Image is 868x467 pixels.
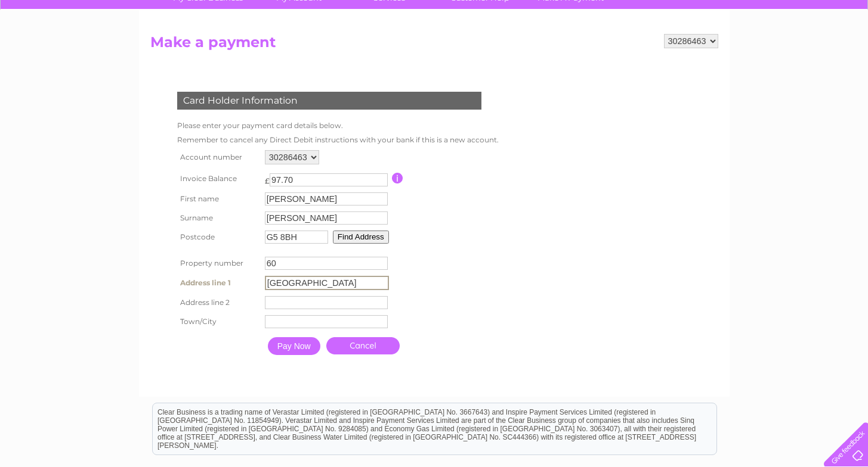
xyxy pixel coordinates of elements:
[174,133,502,147] td: Remember to cancel any Direct Debit instructions with your bank if this is a new account.
[658,51,681,60] a: Water
[30,31,91,67] img: logo.png
[265,170,270,185] td: £
[174,254,262,273] th: Property number
[268,337,320,355] input: Pay Now
[326,337,400,354] a: Cancel
[174,273,262,293] th: Address line 1
[174,189,262,208] th: First name
[174,147,262,167] th: Account number
[153,7,716,58] div: Clear Business is a trading name of Verastar Limited (registered in [GEOGRAPHIC_DATA] No. 3667643...
[177,92,481,110] div: Card Holder Information
[392,173,403,183] input: Information
[789,51,818,60] a: Contact
[174,119,502,133] td: Please enter your payment card details below.
[174,228,262,247] th: Postcode
[174,293,262,312] th: Address line 2
[174,167,262,189] th: Invoice Balance
[688,51,714,60] a: Energy
[174,312,262,331] th: Town/City
[721,51,757,60] a: Telecoms
[150,34,718,57] h2: Make a payment
[643,6,725,21] a: 0333 014 3131
[829,51,857,60] a: Log out
[333,231,389,244] button: Find Address
[764,51,781,60] a: Blog
[174,208,262,228] th: Surname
